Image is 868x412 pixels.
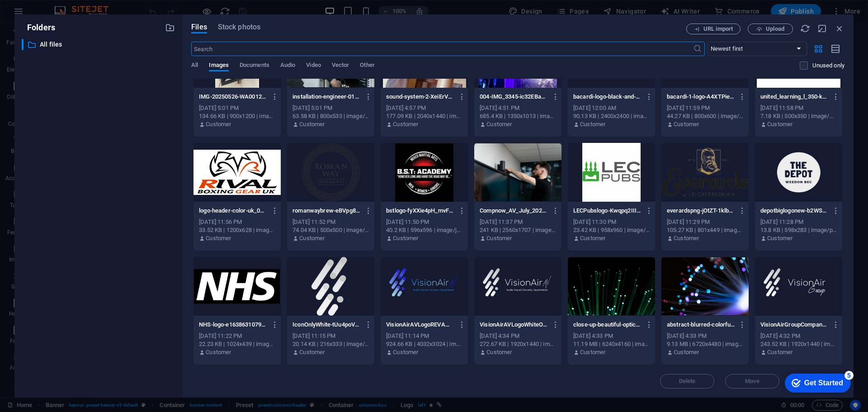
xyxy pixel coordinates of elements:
[760,332,837,340] div: [DATE] 4:32 PM
[674,348,699,356] p: Customer
[386,93,454,101] p: sound-system-2-XeiErVuETs366HneLXMP2g.webp
[206,348,231,356] p: Customer
[393,348,418,356] p: Customer
[240,60,269,72] span: Documents
[386,321,454,329] p: VisionAirAVLogoREVAMPNEW-u54-adZvUHkQ6FOTZx7EpQ.png
[165,23,175,33] i: Create new folder
[835,24,844,33] i: Close
[299,120,325,128] p: Customer
[573,218,650,226] div: [DATE] 11:30 PM
[40,39,158,50] p: All files
[480,226,556,234] div: 241 KB | 2560x1707 | image/jpeg
[573,340,650,348] div: 11.19 MB | 6240x4160 | image/jpeg
[386,218,462,226] div: [DATE] 11:50 PM
[199,321,267,329] p: NHS-logo-e1638631079867-1024x439-1-aiEO8RRGOsZYmuRrFsliYw.png
[67,2,76,11] div: 5
[292,218,369,226] div: [DATE] 11:52 PM
[332,60,349,72] span: Vector
[760,93,828,101] p: united_learning_l_350-kO2nuCXtFwVbVx0BfZPp9Q.webp
[573,321,641,329] p: close-up-beautiful-optical-fiber-details-Megz6CIRvvkBZzRYCA1gUw.jpg
[486,348,512,356] p: Customer
[760,321,828,329] p: VisionAirGroupCompanyLogoWhiteOnly-rH-APUhYkf1eSLvYBfmHSA.png
[199,226,275,234] div: 33.52 KB | 1200x628 | image/webp
[386,104,462,112] div: [DATE] 4:57 PM
[766,26,784,32] span: Upload
[299,234,325,242] p: Customer
[292,321,360,329] p: IconOnlyWhite-tUu4poVCpUZRa_jdESOMUA.png
[480,218,556,226] div: [DATE] 11:37 PM
[667,93,735,101] p: bacardi-1-logo-A4XTPiemEI12ywhMAxYUOA.png
[292,207,360,215] p: romanwaybrew-eBVpg8fx76RS7Ty1POOf7Q.png
[22,22,55,33] p: Folders
[667,207,735,215] p: everardspng-jOtZT-1klbSdGuAQFK7xsw.png
[760,207,828,215] p: depotbiglogonew-b2WSfDM3ls5GMzD6YSkRBw.png
[767,234,793,242] p: Customer
[486,120,512,128] p: Customer
[686,24,741,34] button: URL import
[386,226,462,234] div: 40.2 KB | 596x596 | image/jpeg
[199,332,275,340] div: [DATE] 11:22 PM
[199,340,275,348] div: 22.23 KB | 1024x439 | image/png
[767,120,793,128] p: Customer
[760,226,837,234] div: 13.8 KB | 598x283 | image/png
[199,93,267,101] p: IMG-20250526-WA0012-3PDREgEY3epxMvlL6uy_DQ.jpg
[292,332,369,340] div: [DATE] 11:15 PM
[667,218,743,226] div: [DATE] 11:29 PM
[280,60,295,72] span: Audio
[573,226,650,234] div: 23.42 KB | 958x960 | image/jpeg
[767,348,793,356] p: Customer
[206,120,231,128] p: Customer
[760,104,837,112] div: [DATE] 11:58 PM
[480,93,547,101] p: 004-IMG_3345-ic32EBaCdMG6YFbnbOKjtA.jpg
[817,24,827,33] i: Minimize
[292,340,369,348] div: 20.14 KB | 216x333 | image/png
[393,234,418,242] p: Customer
[480,104,556,112] div: [DATE] 4:51 PM
[760,112,837,120] div: 7.18 KB | 500x350 | image/webp
[386,332,462,340] div: [DATE] 11:14 PM
[486,234,512,242] p: Customer
[480,112,556,120] div: 685.4 KB | 1350x1013 | image/jpeg
[573,112,650,120] div: 90.13 KB | 2400x2400 | image/png
[292,93,360,101] p: installation-engineer-01-kQijxo8BkmteS5rYMJJ1fQ.jpg
[748,24,793,34] button: Upload
[580,120,605,128] p: Customer
[760,218,837,226] div: [DATE] 11:28 PM
[22,39,24,50] div: ​
[703,26,733,32] span: URL import
[191,22,207,33] span: Files
[292,226,369,234] div: 74.04 KB | 500x500 | image/png
[667,332,743,340] div: [DATE] 4:33 PM
[573,93,641,101] p: bacardi-logo-black-and-white-kqyI3KJnYImxxxzrt_5Rbw.png
[573,332,650,340] div: [DATE] 4:33 PM
[800,24,810,33] i: Reload
[199,112,275,120] div: 134.66 KB | 900x1200 | image/jpeg
[218,22,260,33] span: Stock photos
[480,340,556,348] div: 272.67 KB | 1920x1440 | image/png
[27,10,66,18] div: Get Started
[199,104,275,112] div: [DATE] 5:01 PM
[386,340,462,348] div: 924.66 KB | 4032x3024 | image/png
[573,104,650,112] div: [DATE] 12:00 AM
[580,348,605,356] p: Customer
[292,112,369,120] div: 63.58 KB | 800x533 | image/jpeg
[573,207,641,215] p: LECPubslogo-Kwqpq2IIIGEthu0OyFtUzA.jpg
[812,62,844,70] p: Displays only files that are not in use on the website. Files added during this session can still...
[674,120,699,128] p: Customer
[360,60,374,72] span: Other
[667,321,735,329] p: abstract-blurred-colorful-light-spots-Rw_DwQ49MTPJVZcUzaDEPw.jpg
[480,207,547,215] p: Compnow_AV_July_2024-02911-scaled-pH7Msb4Xwr5cKopI5ypUBg.jpg
[306,60,321,72] span: Video
[7,5,73,24] div: Get Started 5 items remaining, 0% complete
[667,104,743,112] div: [DATE] 11:59 PM
[674,234,699,242] p: Customer
[667,340,743,348] div: 9.13 MB | 6720x4480 | image/jpeg
[209,60,229,72] span: Images
[292,104,369,112] div: [DATE] 5:01 PM
[393,120,418,128] p: Customer
[191,42,693,56] input: Search
[206,234,231,242] p: Customer
[667,112,743,120] div: 44.27 KB | 800x600 | image/png
[580,234,605,242] p: Customer
[760,340,837,348] div: 243.52 KB | 1920x1440 | image/png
